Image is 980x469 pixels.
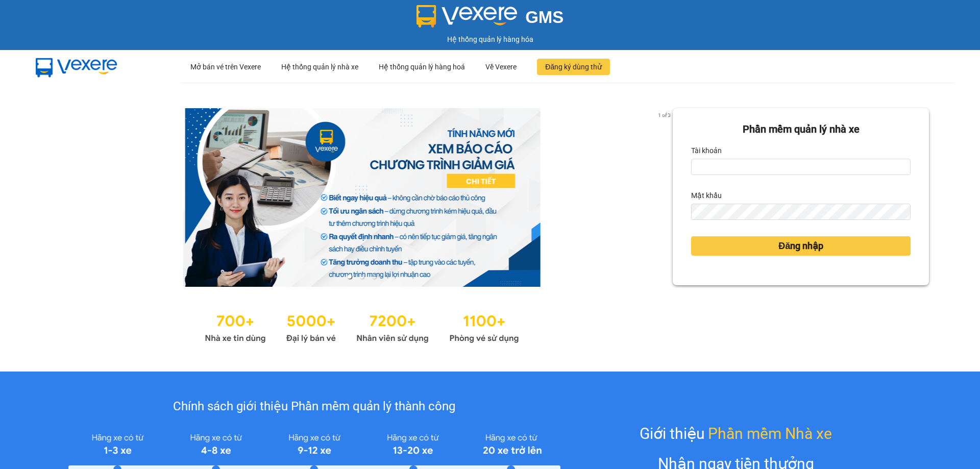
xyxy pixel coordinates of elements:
[655,108,673,121] p: 1 of 3
[372,275,376,279] li: slide item 3
[640,422,832,446] div: Giới thiệu
[416,15,564,23] a: GMS
[485,51,517,83] div: Về Vexere
[708,422,832,446] span: Phần mềm Nhà xe
[691,236,911,256] button: Đăng nhập
[379,51,465,83] div: Hệ thống quản lý hàng hoá
[3,34,977,45] div: Hệ thống quản lý hàng hóa
[691,142,722,159] label: Tài khoản
[348,275,352,279] li: slide item 1
[281,51,358,83] div: Hệ thống quản lý nhà xe
[416,5,518,28] img: logo 2
[190,51,261,83] div: Mở bán vé trên Vexere
[691,187,722,204] label: Mật khẩu
[778,239,823,253] span: Đăng nhập
[691,159,911,175] input: Tài khoản
[68,397,560,416] div: Chính sách giới thiệu Phần mềm quản lý thành công
[51,108,65,287] button: previous slide / item
[205,307,519,346] img: Statistics.png
[691,121,911,137] div: Phần mềm quản lý nhà xe
[360,275,364,279] li: slide item 2
[545,61,602,72] span: Đăng ký dùng thử
[658,108,673,287] button: next slide / item
[525,8,563,27] span: GMS
[26,50,128,84] img: mbUUG5Q.png
[537,59,610,75] button: Đăng ký dùng thử
[691,204,911,220] input: Mật khẩu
